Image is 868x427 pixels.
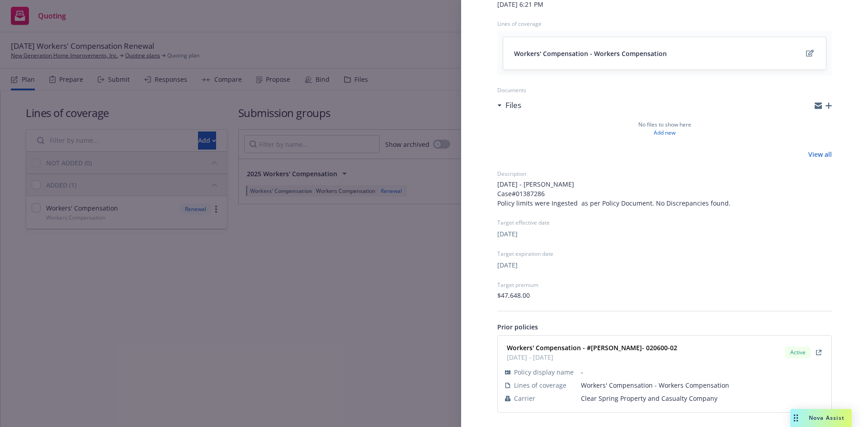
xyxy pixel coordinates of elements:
button: [DATE] [497,229,518,239]
span: Policy display name [514,367,574,377]
strong: Workers' Compensation - #[PERSON_NAME]- 020600-02 [507,343,677,352]
div: Lines of coverage [497,20,832,28]
h3: Files [505,99,521,111]
div: Documents [497,86,832,94]
div: Drag to move [790,409,802,427]
span: Carrier [514,394,535,403]
span: Clear Spring Property and Casualty Company [581,394,824,403]
span: Active [789,348,807,357]
div: Files [497,99,521,111]
div: Target expiration date [497,250,832,258]
span: [DATE] - [PERSON_NAME] Case#01387286 Policy limits were Ingested as per Policy Document. No Discr... [497,179,731,208]
a: View Policy [813,347,824,358]
a: edit [804,48,815,59]
span: Workers' Compensation - Workers Compensation [581,380,824,390]
button: Nova Assist [790,409,852,427]
div: Description [497,170,832,178]
span: Lines of coverage [514,380,566,390]
span: [DATE] - [DATE] [507,352,677,362]
div: Prior policies [497,322,832,332]
button: [DATE] [497,260,518,270]
span: $47,648.00 [497,291,530,300]
span: Nova Assist [809,414,844,422]
div: Target effective date [497,219,832,226]
span: No files to show here [638,121,691,129]
span: - [581,367,824,377]
div: Target premium [497,281,832,289]
a: Add new [654,129,675,137]
span: Workers' Compensation - Workers Compensation [514,49,667,58]
a: View all [808,150,832,159]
